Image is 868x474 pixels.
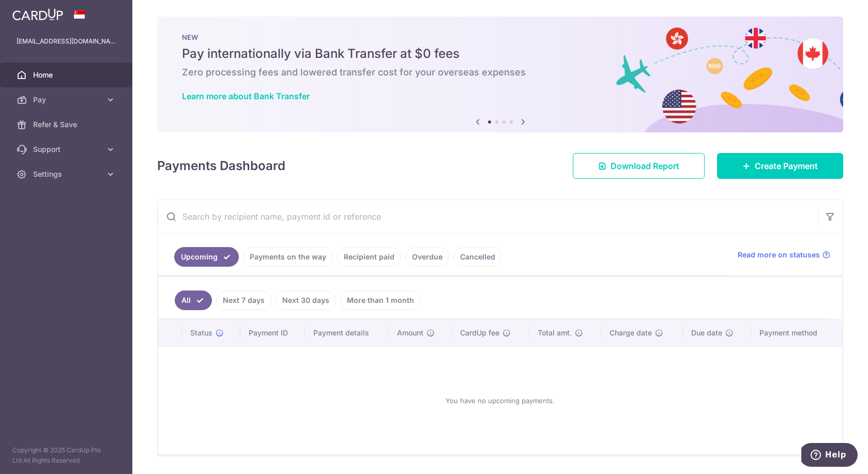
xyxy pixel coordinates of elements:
[190,328,212,338] span: Status
[397,328,423,338] span: Amount
[182,45,818,62] h5: Pay internationally via Bank Transfer at $0 fees
[171,355,830,446] div: You have no upcoming payments.
[175,290,212,310] a: All
[801,443,858,469] iframe: Opens a widget where you can find more information
[33,70,101,80] span: Home
[453,247,502,267] a: Cancelled
[33,144,101,155] span: Support
[611,160,679,172] span: Download Report
[610,328,652,338] span: Charge date
[216,290,271,310] a: Next 7 days
[573,153,705,179] a: Download Report
[755,160,818,172] span: Create Payment
[182,91,310,101] a: Learn more about Bank Transfer
[305,319,389,346] th: Payment details
[33,95,101,105] span: Pay
[174,247,239,267] a: Upcoming
[157,157,285,175] h4: Payments Dashboard
[738,250,820,260] span: Read more on statuses
[12,8,63,21] img: CardUp
[33,169,101,179] span: Settings
[738,250,830,260] a: Read more on statuses
[240,319,305,346] th: Payment ID
[405,247,449,267] a: Overdue
[33,119,101,130] span: Refer & Save
[751,319,842,346] th: Payment method
[538,328,572,338] span: Total amt.
[691,328,722,338] span: Due date
[276,290,336,310] a: Next 30 days
[182,66,818,79] h6: Zero processing fees and lowered transfer cost for your overseas expenses
[243,247,333,267] a: Payments on the way
[460,328,499,338] span: CardUp fee
[17,36,116,47] p: [EMAIL_ADDRESS][DOMAIN_NAME]
[337,247,401,267] a: Recipient paid
[717,153,843,179] a: Create Payment
[157,17,843,132] img: Bank transfer banner
[340,290,421,310] a: More than 1 month
[182,33,818,41] p: NEW
[158,200,818,233] input: Search by recipient name, payment id or reference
